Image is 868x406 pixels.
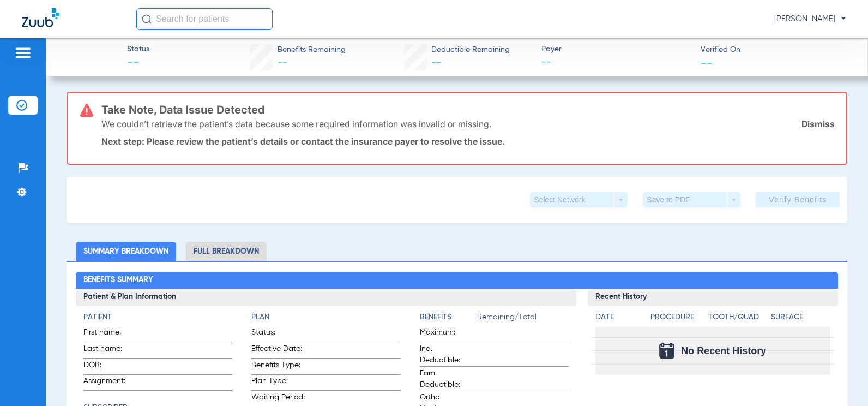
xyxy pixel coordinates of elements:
p: Next step: Please review the patient’s details or contact the insurance payer to resolve the issue. [101,136,835,147]
span: Ind. Deductible: [420,343,473,366]
iframe: Chat Widget [813,354,868,406]
span: [PERSON_NAME] [774,14,846,25]
span: -- [701,57,713,68]
span: -- [431,58,441,68]
h4: Tooth/Quad [708,312,768,323]
li: Full Breakdown [186,242,267,261]
span: Deductible Remaining [431,44,510,56]
h4: Plan [251,312,400,323]
h3: Recent History [588,289,838,306]
span: Remaining/Total [477,312,569,327]
h4: Benefits [420,312,477,323]
input: Search for patients [136,8,273,30]
h4: Procedure [650,312,704,323]
span: -- [127,56,149,71]
span: Maximum: [420,327,473,342]
span: Last name: [83,343,137,358]
app-breakdown-title: Procedure [650,312,704,327]
span: Assignment: [83,375,137,390]
h4: Patient [83,312,232,323]
img: error-icon [80,104,93,117]
span: -- [278,58,287,68]
li: Summary Breakdown [76,242,176,261]
span: Payer [541,44,691,55]
h2: Benefits Summary [76,272,838,289]
span: First name: [83,327,137,342]
span: Status: [251,327,305,342]
span: Verified On [701,44,851,56]
span: DOB: [83,360,137,374]
app-breakdown-title: Surface [771,312,830,327]
app-breakdown-title: Benefits [420,312,477,327]
span: Status [127,44,149,55]
span: No Recent History [681,345,766,356]
app-breakdown-title: Tooth/Quad [708,312,768,327]
img: Calendar [659,343,674,359]
span: Benefits Type: [251,360,305,374]
span: Plan Type: [251,375,305,390]
h3: Patient & Plan Information [76,289,576,306]
img: Search Icon [142,14,152,24]
h3: Take Note, Data Issue Detected [101,104,835,115]
a: Dismiss [801,118,835,129]
h4: Date [595,312,641,323]
span: Effective Date: [251,343,305,358]
span: -- [541,56,691,69]
span: Benefits Remaining [278,44,346,56]
app-breakdown-title: Date [595,312,641,327]
img: Zuub Logo [22,8,59,27]
span: Fam. Deductible: [420,368,473,391]
p: We couldn’t retrieve the patient’s data because some required information was invalid or missing. [101,118,491,129]
img: hamburger-icon [14,46,32,59]
h4: Surface [771,312,830,323]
